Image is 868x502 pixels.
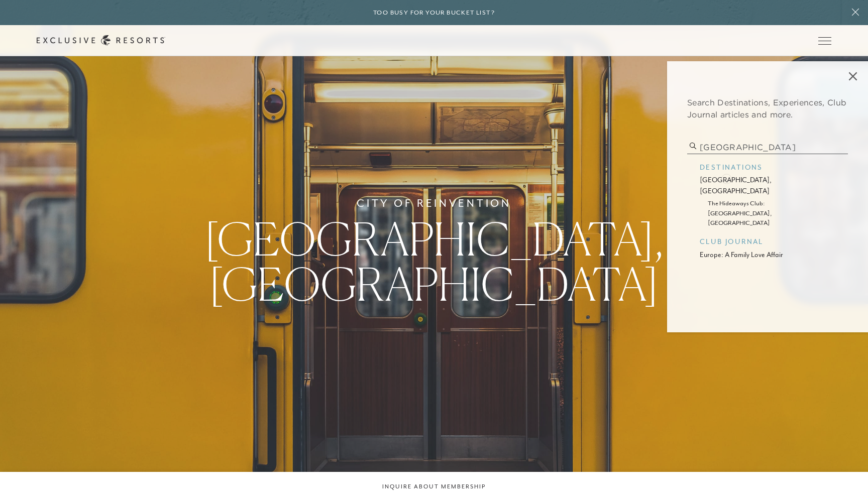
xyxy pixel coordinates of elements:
[700,175,835,196] a: [GEOGRAPHIC_DATA], [GEOGRAPHIC_DATA]
[687,141,848,154] input: Search
[700,198,835,227] a: the hideaways club: [GEOGRAPHIC_DATA], [GEOGRAPHIC_DATA]
[687,96,848,120] p: Search Destinations, Experiences, Club Journal articles and more.
[822,456,868,502] iframe: Qualified Messenger
[700,236,835,247] h3: club journal
[700,162,835,173] h3: destinations
[700,249,835,260] a: europe: a family love affair
[708,198,827,227] p: the hideaways club: [GEOGRAPHIC_DATA], [GEOGRAPHIC_DATA]
[373,8,495,18] h6: Too busy for your bucket list?
[818,37,831,44] button: Open navigation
